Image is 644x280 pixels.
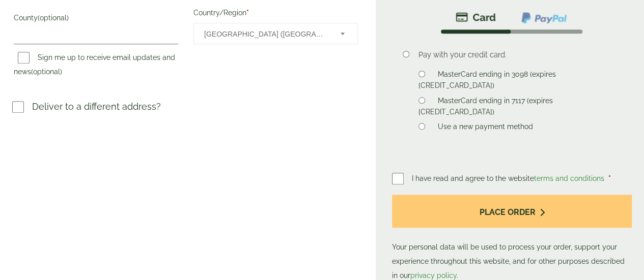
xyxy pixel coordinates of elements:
span: I have read and agree to the website [412,174,606,182]
img: stripe.png [456,11,496,23]
label: Use a new payment method [434,122,537,134]
span: (optional) [31,68,62,76]
span: United Kingdom (UK) [204,23,327,45]
label: Country/Region [193,6,358,23]
button: Place order [392,195,632,228]
abbr: required [608,174,611,182]
input: Sign me up to receive email updates and news(optional) [18,52,30,64]
span: Country/Region [193,23,358,44]
a: terms and conditions [534,174,604,182]
label: County [14,11,178,28]
img: ppcp-gateway.png [520,11,568,24]
p: Pay with your credit card. [418,49,617,60]
label: Sign me up to receive email updates and news [14,53,175,79]
label: MasterCard ending in 3098 (expires [CREDIT_CARD_DATA]) [418,70,556,92]
abbr: required [246,9,249,17]
p: Deliver to a different address? [32,100,161,113]
a: privacy policy [410,271,457,279]
span: (optional) [38,14,69,22]
label: MasterCard ending in 7117 (expires [CREDIT_CARD_DATA]) [418,97,553,119]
